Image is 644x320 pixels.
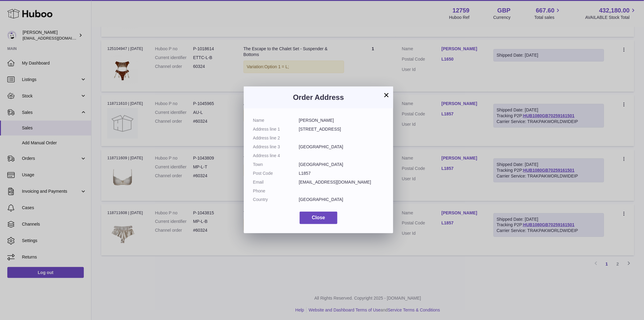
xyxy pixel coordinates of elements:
dt: Country [253,197,299,202]
dt: Address line 3 [253,144,299,150]
dt: Name [253,118,299,123]
dt: Address line 1 [253,126,299,132]
dt: Post Code [253,171,299,176]
dd: [PERSON_NAME] [299,118,384,123]
dd: [STREET_ADDRESS] [299,126,384,132]
dt: Email [253,179,299,185]
dt: Address line 4 [253,153,299,159]
h3: Order Address [253,93,384,102]
dd: [GEOGRAPHIC_DATA] [299,144,384,150]
button: × [383,91,390,99]
dd: [EMAIL_ADDRESS][DOMAIN_NAME] [299,179,384,185]
dd: L1857 [299,171,384,176]
dt: Phone [253,188,299,194]
span: Close [312,215,325,220]
dt: Town [253,162,299,167]
dt: Address line 2 [253,135,299,141]
button: Close [300,212,337,224]
dd: [GEOGRAPHIC_DATA] [299,197,384,202]
dd: [GEOGRAPHIC_DATA] [299,162,384,167]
